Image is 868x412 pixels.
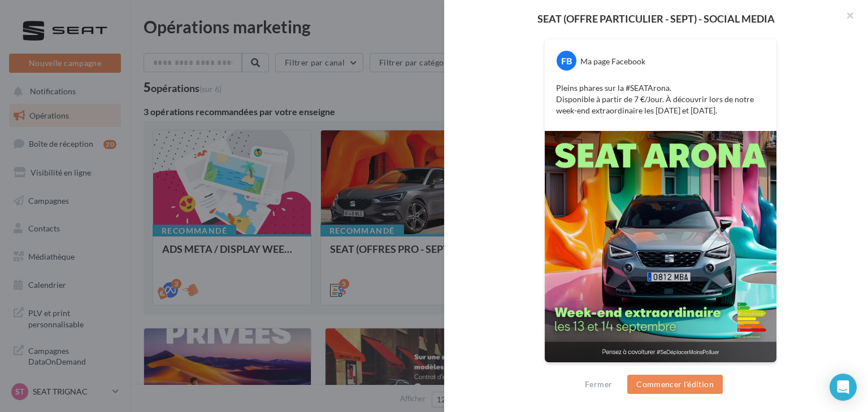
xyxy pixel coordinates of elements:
div: FB [557,51,576,71]
div: La prévisualisation est non-contractuelle [544,363,777,378]
div: Ma page Facebook [580,56,645,67]
div: Open Intercom Messenger [830,374,857,401]
div: SEAT (OFFRE PARTICULIER - SEPT) - SOCIAL MEDIA [462,14,850,24]
p: Pleins phares sur la #SEATArona. Disponible à partir de 7 €/Jour. À découvrir lors de notre week-... [556,82,765,116]
button: Commencer l'édition [627,375,723,394]
button: Fermer [580,378,617,391]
